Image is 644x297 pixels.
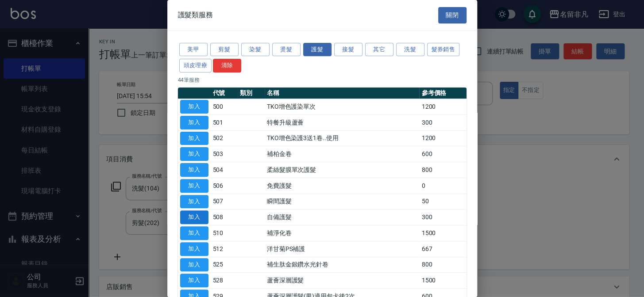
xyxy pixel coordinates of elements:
[419,209,466,225] td: 300
[419,257,466,273] td: 800
[211,146,238,162] td: 503
[180,226,208,240] button: 加入
[419,178,466,194] td: 0
[180,242,208,256] button: 加入
[427,43,460,57] button: 髮券銷售
[211,194,238,209] td: 507
[180,163,208,177] button: 加入
[211,130,238,146] td: 502
[211,225,238,241] td: 510
[265,257,420,273] td: 補生肽金銀鑽水光針卷
[178,76,467,84] p: 44 筆服務
[179,43,208,57] button: 美甲
[211,209,238,225] td: 508
[438,7,467,23] button: 關閉
[419,273,466,289] td: 1500
[180,210,208,224] button: 加入
[419,88,466,99] th: 參考價格
[211,241,238,257] td: 512
[179,59,212,72] button: 頭皮理療
[211,178,238,194] td: 506
[180,274,208,287] button: 加入
[265,273,420,289] td: 蘆薈深層護髮
[265,241,420,257] td: 洋甘菊PS補護
[180,116,208,129] button: 加入
[180,179,208,193] button: 加入
[419,241,466,257] td: 667
[419,99,466,115] td: 1200
[211,162,238,178] td: 504
[241,43,270,57] button: 染髮
[211,99,238,115] td: 500
[211,257,238,273] td: 525
[180,147,208,161] button: 加入
[265,88,420,99] th: 名稱
[238,88,265,99] th: 類別
[265,99,420,115] td: TKO增色護染單次
[396,43,424,57] button: 洗髮
[180,132,208,145] button: 加入
[178,11,213,19] span: 護髮類服務
[265,194,420,209] td: 瞬間護髮
[211,114,238,130] td: 501
[419,162,466,178] td: 800
[419,114,466,130] td: 300
[265,114,420,130] td: 特餐升級蘆薈
[272,43,301,57] button: 燙髮
[419,146,466,162] td: 600
[180,195,208,209] button: 加入
[180,100,208,114] button: 加入
[211,88,238,99] th: 代號
[265,146,420,162] td: 補柏金卷
[334,43,362,57] button: 接髮
[365,43,393,57] button: 其它
[419,194,466,209] td: 50
[303,43,332,57] button: 護髮
[265,178,420,194] td: 免費護髮
[419,225,466,241] td: 1500
[265,209,420,225] td: 自備護髮
[265,162,420,178] td: 柔絲髮膜單次護髮
[180,258,208,272] button: 加入
[265,225,420,241] td: 補淨化卷
[211,273,238,289] td: 528
[419,130,466,146] td: 1200
[265,130,420,146] td: TKO增色染護3送1卷..使用
[210,43,239,57] button: 剪髮
[213,59,241,72] button: 清除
